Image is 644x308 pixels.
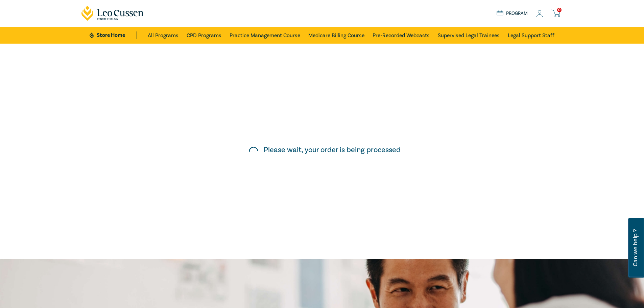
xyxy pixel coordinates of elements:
[632,222,639,274] span: Can we help ?
[557,8,562,12] span: 0
[264,145,401,154] h5: Please wait, your order is being processed
[90,31,137,39] a: Store Home
[508,27,554,44] a: Legal Support Staff
[148,27,178,44] a: All Programs
[373,27,430,44] a: Pre-Recorded Webcasts
[187,27,221,44] a: CPD Programs
[497,10,528,17] a: Program
[308,27,364,44] a: Medicare Billing Course
[230,27,300,44] a: Practice Management Course
[438,27,500,44] a: Supervised Legal Trainees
